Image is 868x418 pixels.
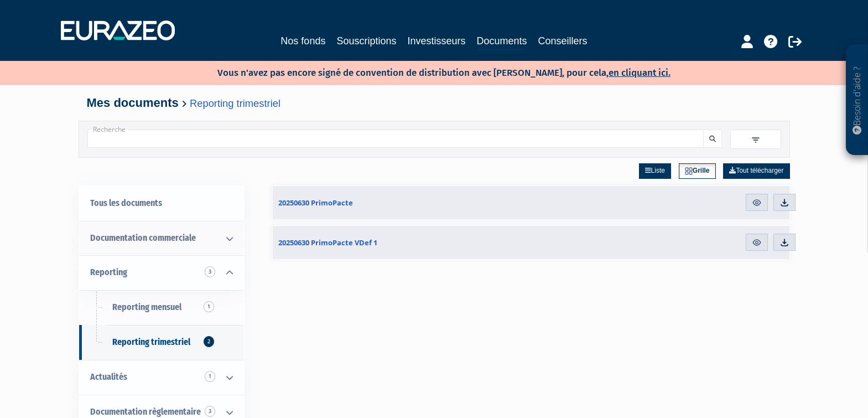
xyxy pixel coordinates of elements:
span: Documentation commerciale [90,233,196,243]
span: 2 [204,336,214,347]
a: Reporting trimestriel [190,97,280,109]
span: 20250630 PrimoPacte [278,198,353,208]
span: 3 [205,406,215,417]
a: Reporting 3 [79,255,244,290]
a: Documentation commerciale [79,221,244,256]
a: Grille [679,163,716,179]
span: 20250630 PrimoPacte VDef 1 [278,238,377,247]
a: Actualités 1 [79,360,244,395]
a: en cliquant ici. [609,67,671,79]
span: Reporting mensuel [112,302,181,312]
img: filter.svg [751,135,761,145]
img: eye.svg [752,238,762,247]
h4: Mes documents [87,96,782,110]
a: Investisseurs [407,33,465,49]
p: Besoin d'aide ? [851,50,864,150]
span: Actualités [90,371,127,382]
span: 1 [204,301,214,312]
p: Vous n'avez pas encore signé de convention de distribution avec [PERSON_NAME], pour cela, [185,64,671,80]
a: Tout télécharger [723,163,789,179]
img: grid.svg [685,167,693,175]
span: 1 [205,371,215,382]
img: download.svg [779,198,789,208]
img: download.svg [779,238,789,247]
a: Reporting mensuel1 [79,290,244,325]
span: Reporting [90,267,127,277]
img: eye.svg [752,198,762,208]
input: Recherche [87,130,704,148]
span: Reporting trimestriel [112,337,190,347]
a: Conseillers [538,33,588,49]
a: Documents [477,33,527,50]
span: Documentation règlementaire [90,406,201,417]
span: 3 [205,266,215,277]
a: Tous les documents [79,186,244,221]
a: Nos fonds [280,33,325,49]
a: Souscriptions [336,33,396,49]
a: 20250630 PrimoPacte VDef 1 [273,226,598,259]
img: 1732889491-logotype_eurazeo_blanc_rvb.png [61,20,175,40]
a: Reporting trimestriel2 [79,325,244,360]
a: Liste [639,163,671,179]
a: 20250630 PrimoPacte [273,186,598,219]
